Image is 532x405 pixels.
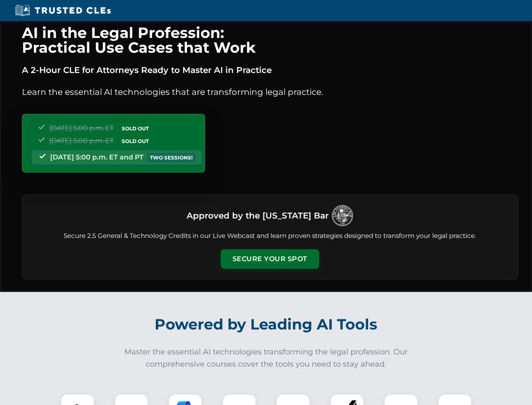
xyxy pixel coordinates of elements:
img: Logo [332,205,353,226]
p: Learn the essential AI technologies that are transforming legal practice. [22,85,518,99]
p: Secure 2.5 General & Technology Credits in our Live Webcast and learn proven strategies designed ... [32,231,508,241]
p: A 2-Hour CLE for Attorneys Ready to Master AI in Practice [22,63,518,77]
button: Secure Your Spot [221,249,319,269]
h3: Approved by the [US_STATE] Bar [187,208,329,223]
h2: Powered by Leading AI Tools [33,310,500,339]
span: [DATE] 5:00 p.m. ET [49,137,114,145]
p: Master the essential AI technologies transforming the legal profession. Our comprehensive courses... [119,346,414,370]
img: Trusted CLEs [13,4,113,17]
span: [DATE] 5:00 p.m. ET [49,124,114,132]
span: SOLD OUT [119,137,152,146]
span: SOLD OUT [119,124,152,133]
h1: AI in the Legal Profession: Practical Use Cases that Work [22,25,518,55]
